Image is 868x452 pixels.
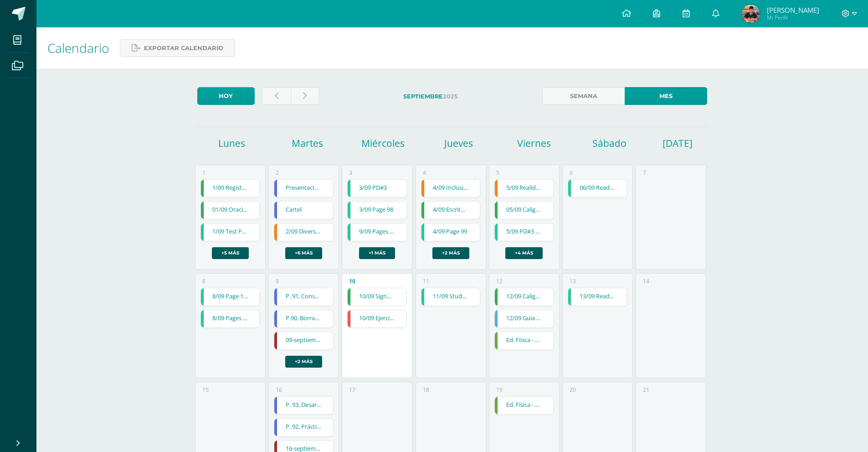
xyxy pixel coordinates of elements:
div: 12/09 Caligrafía (págs. 111-115) | Tarea [494,288,554,306]
div: 05/09 Caligrafía (págs. 106-110) | Tarea [494,201,554,219]
div: 14 [643,277,649,285]
a: 3/09 PD#3 [348,180,406,197]
h1: Miércoles [346,137,419,150]
div: 1 [202,169,205,177]
div: 06/09 ReadTheory 3 | Tarea [568,179,627,197]
a: 13/09 ReadTheory 4 [568,288,627,306]
a: 01/09 Oración (págs. 176-177) [201,202,260,219]
h1: Martes [271,137,344,150]
div: 8 [202,277,205,285]
div: 10/09 Ejercicio operaciones con enteros | Tarea [347,310,407,328]
div: 7 [643,169,646,177]
div: 18 [423,386,429,394]
a: 1/09 Registros del lenguaje (págs. 178-180) [201,180,260,197]
div: 8/09 Pages 157-158 | Tarea [200,310,260,328]
a: 4/09 Escritura de textos (págs. 184-185) [421,202,480,219]
div: 5/09 Realidad económica (págs. 198-199) | Tarea [494,179,554,197]
div: 11 [423,277,429,285]
a: P. 92, Prácticas del altiplano [274,419,333,436]
div: 1/09 Registros del lenguaje (págs. 178-180) | Tarea [200,179,260,197]
a: 5/09 Realidad económica (págs. 198-199) [495,180,554,197]
div: 4 [423,169,426,177]
div: 16 [276,386,282,394]
div: 20 [570,386,576,394]
strong: Septiembre [403,93,443,100]
div: P. 93, Desarrollo humano | Tarea [274,396,334,415]
a: 05/09 Caligrafía (págs. 106-110) [495,202,554,219]
div: 10/09 Signos de puntuación (págs. 186-188) | Tarea [347,288,407,306]
div: 17 [349,386,355,394]
a: 11/09 Study Guide #3 [421,288,480,306]
div: 19 [496,386,503,394]
div: 4/09 Escritura de textos (págs. 184-185) | Tarea [421,201,481,219]
a: 10/09 Signos de puntuación (págs. 186-188) [348,288,406,306]
a: 3/09 Page 98 [348,202,406,219]
a: Semana [542,87,625,105]
a: 12/09 Guía tabla periódica [495,310,554,327]
div: 9 [276,277,279,285]
div: 13/09 ReadTheory 4 | Tarea [568,288,627,306]
div: 12/09 Guía tabla periódica | Tarea [494,310,554,328]
div: 3/09 Page 98 | Tarea [347,201,407,219]
a: +5 más [212,247,249,259]
a: +2 más [432,247,469,259]
a: 12/09 Caligrafía (págs. 111-115) [495,288,554,306]
img: 29099325648fe4a0e4f11228af93af4a.png [742,5,760,23]
div: 10 [349,277,355,285]
div: 2/09 Diversidad cultural (págs. 190-191) | Tarea [274,223,334,241]
a: 5/09 PD#3 test [495,223,554,241]
h1: Jueves [422,137,495,150]
a: 8/09 Pages 157-158 [201,310,260,327]
a: +2 más [285,356,322,368]
a: P.90, Borrar huellas [274,310,333,327]
span: [PERSON_NAME] [767,5,819,15]
a: Mes [625,87,707,105]
a: 9/09 Pages 153-154 [348,223,406,241]
div: 9/09 Pages 153-154 | Tarea [347,223,407,241]
a: +6 más [285,247,322,259]
h1: Sábado [573,137,646,150]
span: Exportar calendario [144,40,223,57]
a: 1/09 Test PD#2 [201,223,260,241]
div: 09-septiembre - Biografía y música de Domingo Bethacourt | Tarea [274,332,334,350]
h1: Viernes [498,137,570,150]
span: Calendario [47,39,109,57]
a: 2/09 Diversidad cultural (págs. 190-191) [274,223,333,241]
div: 8/09 Page 100 | Tarea [200,288,260,306]
div: Presentación cartel | Tarea [274,179,334,197]
h1: Lunes [195,137,268,150]
a: Cartel [274,202,333,219]
div: P. 92, Prácticas del altiplano | Tarea [274,418,334,436]
div: 01/09 Oración (págs. 176-177) | Tarea [200,201,260,219]
div: 21 [643,386,649,394]
div: P.90, Borrar huellas | Tarea [274,310,334,328]
a: Ed. Física - PRACTICA LIBRE Voleibol - S4 [495,332,554,349]
a: P. 91, Conservación desde la cultura local [274,288,333,306]
div: 13 [570,277,576,285]
div: Ed. Física - Fundamento Básico Voleibol - S5 | Tarea [494,396,554,415]
div: 1/09 Test PD#2 | Tarea [200,223,260,241]
a: Presentación cartel [274,180,333,197]
a: 09-septiembre - Biografía y música de [DATE][PERSON_NAME] [274,332,333,349]
a: 06/09 ReadTheory 3 [568,180,627,197]
a: 4/09 Page 99 [421,223,480,241]
div: 6 [570,169,573,177]
div: 3/09 PD#3 | Tarea [347,179,407,197]
a: 8/09 Page 100 [201,288,260,306]
div: 11/09 Study Guide #3 | Tarea [421,288,481,306]
a: 4/09 Inclusión y exclusión sociale (págs. 194-195) [421,180,480,197]
div: 5/09 PD#3 test | Tarea [494,223,554,241]
div: 2 [276,169,279,177]
div: P. 91, Conservación desde la cultura local | Tarea [274,288,334,306]
span: Mi Perfil [767,14,819,21]
div: Ed. Física - PRACTICA LIBRE Voleibol - S4 | Tarea [494,332,554,350]
h1: [DATE] [663,137,674,150]
a: P. 93, Desarrollo humano [274,397,333,414]
div: Cartel | Tarea [274,201,334,219]
a: +1 más [359,247,395,259]
div: 15 [202,386,209,394]
a: Ed. Física - Fundamento Básico Voleibol - S5 [495,397,554,414]
div: 4/09 Page 99 | Tarea [421,223,481,241]
div: 5 [496,169,499,177]
div: 3 [349,169,352,177]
